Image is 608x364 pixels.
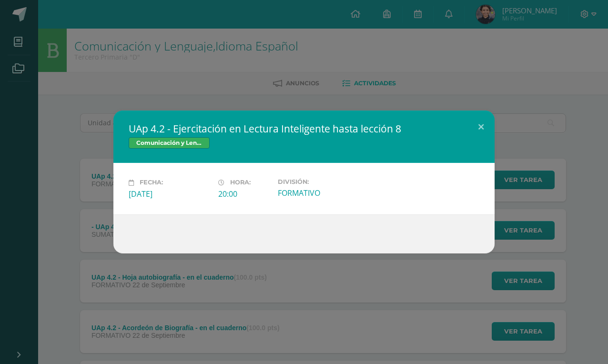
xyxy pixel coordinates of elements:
span: Hora: [230,179,251,186]
div: [DATE] [129,189,211,199]
span: Fecha: [140,179,163,186]
label: División: [278,178,360,185]
button: Close (Esc) [467,111,495,143]
h2: UAp 4.2 - Ejercitación en Lectura Inteligente hasta lección 8 [129,122,479,135]
div: FORMATIVO [278,188,360,198]
span: Comunicación y Lenguaje,Idioma Español [129,137,210,149]
div: 20:00 [218,189,270,199]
